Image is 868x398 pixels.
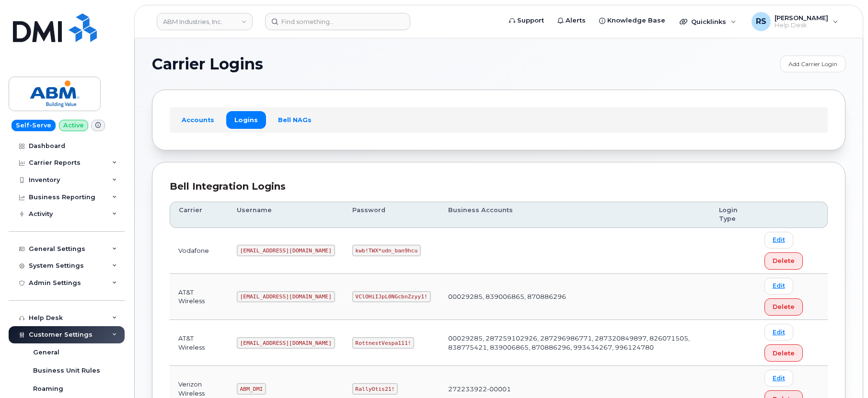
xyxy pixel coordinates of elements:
[226,111,266,128] a: Logins
[228,202,344,228] th: Username
[344,202,440,228] th: Password
[440,202,710,228] th: Business Accounts
[764,232,793,249] a: Edit
[152,57,263,71] span: Carrier Logins
[174,111,222,128] a: Accounts
[237,337,335,349] code: [EMAIL_ADDRESS][DOMAIN_NAME]
[237,245,335,256] code: [EMAIL_ADDRESS][DOMAIN_NAME]
[170,180,828,193] div: Bell Integration Logins
[170,202,228,228] th: Carrier
[352,383,398,395] code: RallyOtis21!
[170,320,228,366] td: AT&T Wireless
[440,274,710,320] td: 00029285, 839006865, 870886296
[764,298,803,316] button: Delete
[780,56,845,72] a: Add Carrier Login
[170,228,228,274] td: Vodafone
[270,111,320,128] a: Bell NAGs
[764,370,793,387] a: Edit
[773,349,795,358] span: Delete
[764,278,793,295] a: Edit
[764,252,803,270] button: Delete
[773,302,795,311] span: Delete
[170,274,228,320] td: AT&T Wireless
[773,256,795,265] span: Delete
[764,344,803,362] button: Delete
[237,383,266,395] code: ABM_DMI
[352,245,421,256] code: kwb!TWX*udn_ban9hcu
[440,320,710,366] td: 00029285, 287259102926, 287296986771, 287320849897, 826071505, 838775421, 839006865, 870886296, 9...
[710,202,756,228] th: Login Type
[352,291,431,303] code: VClOHiIJpL0NGcbnZzyy1!
[237,291,335,303] code: [EMAIL_ADDRESS][DOMAIN_NAME]
[764,324,793,341] a: Edit
[352,337,415,349] code: RottnestVespa111!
